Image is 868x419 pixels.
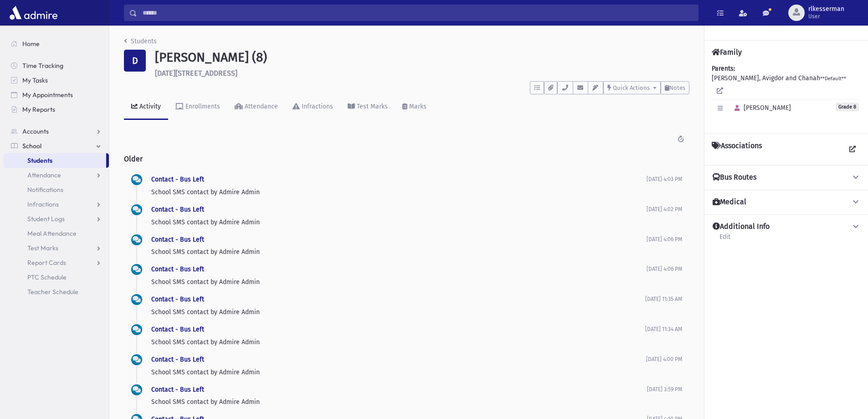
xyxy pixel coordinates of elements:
a: Contact - Bus Left [151,326,204,333]
a: Contact - Bus Left [151,206,204,213]
span: [DATE] 3:59 PM [647,386,682,393]
h4: Bus Routes [713,173,756,182]
a: View all Associations [844,141,861,158]
div: Enrollments [184,103,220,110]
a: Accounts [4,124,109,139]
span: [DATE] 4:03 PM [647,176,682,182]
input: Search [137,5,698,21]
span: Quick Actions [613,84,650,91]
a: Teacher Schedule [4,285,109,299]
span: Attendance [27,171,61,179]
p: School SMS contact by Admire Admin [151,307,645,317]
a: Marks [395,94,434,120]
span: Grade 8 [836,103,859,111]
span: [DATE] 4:00 PM [646,356,682,362]
span: Time Tracking [22,62,63,70]
span: Meal Attendance [27,229,77,238]
p: School SMS contact by Admire Admin [151,247,647,257]
img: AdmirePro [7,4,60,22]
a: School [4,139,109,153]
span: Teacher Schedule [27,288,78,296]
h4: Medical [713,197,746,207]
a: Contact - Bus Left [151,295,204,303]
a: Infractions [285,94,340,120]
span: Report Cards [27,259,66,267]
p: School SMS contact by Admire Admin [151,337,645,347]
span: My Reports [22,105,55,114]
span: My Tasks [22,76,48,84]
a: Contact - Bus Left [151,356,204,363]
span: Notifications [27,186,63,194]
p: School SMS contact by Admire Admin [151,217,647,227]
p: School SMS contact by Admire Admin [151,397,647,407]
a: Students [124,37,157,45]
a: Attendance [227,94,285,120]
span: rlkesserman [808,5,844,13]
span: School [22,142,41,150]
span: PTC Schedule [27,273,67,281]
p: School SMS contact by Admire Admin [151,187,647,197]
span: Infractions [27,200,59,208]
b: Parents: [712,65,735,72]
a: Contact - Bus Left [151,386,204,393]
button: Notes [661,81,689,94]
div: [PERSON_NAME], Avigdor and Chanah [712,64,861,126]
div: Attendance [243,103,278,110]
a: Contact - Bus Left [151,265,204,273]
p: School SMS contact by Admire Admin [151,367,646,377]
h2: Older [124,147,689,171]
span: Home [22,40,40,48]
button: Additional Info [712,222,861,232]
span: Notes [669,84,685,91]
span: Accounts [22,127,49,135]
h4: Associations [712,141,762,158]
a: My Tasks [4,73,109,88]
div: D [124,50,146,72]
a: My Appointments [4,88,109,102]
span: My Appointments [22,91,73,99]
a: Notifications [4,182,109,197]
h1: [PERSON_NAME] (8) [155,50,689,65]
span: [DATE] 4:06 PM [647,236,682,243]
div: Infractions [300,103,333,110]
span: [DATE] 4:02 PM [647,206,682,212]
span: Test Marks [27,244,58,252]
span: Students [27,156,52,165]
button: Bus Routes [712,173,861,182]
div: Marks [407,103,426,110]
div: Test Marks [355,103,388,110]
span: [DATE] 11:35 AM [645,296,682,302]
nav: breadcrumb [124,36,157,50]
p: School SMS contact by Admire Admin [151,277,647,287]
a: Time Tracking [4,58,109,73]
a: Report Cards [4,255,109,270]
a: Enrollments [168,94,227,120]
a: Home [4,36,109,51]
a: Attendance [4,168,109,182]
span: [PERSON_NAME] [730,104,791,112]
a: Infractions [4,197,109,212]
h4: Family [712,48,742,57]
a: My Reports [4,102,109,117]
div: Activity [138,103,161,110]
span: [DATE] 11:34 AM [645,326,682,332]
a: Test Marks [4,241,109,255]
span: User [808,13,844,20]
a: PTC Schedule [4,270,109,285]
span: Student Logs [27,215,65,223]
a: Edit [719,232,731,248]
a: Student Logs [4,212,109,226]
h4: Additional Info [713,222,770,232]
a: Contact - Bus Left [151,236,204,243]
a: Meal Attendance [4,226,109,241]
a: Contact - Bus Left [151,176,204,183]
h6: [DATE][STREET_ADDRESS] [155,69,689,78]
a: Students [4,153,106,168]
span: [DATE] 4:06 PM [647,266,682,272]
a: Activity [124,94,168,120]
button: Quick Actions [603,81,661,94]
button: Medical [712,197,861,207]
a: Test Marks [340,94,395,120]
